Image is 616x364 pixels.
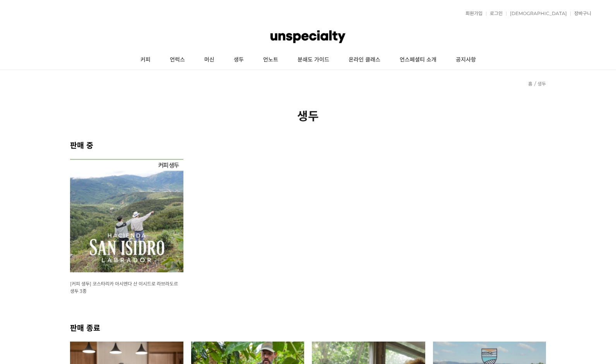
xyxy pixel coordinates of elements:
a: 언럭스 [160,50,195,70]
a: 온라인 클래스 [339,50,390,70]
a: 공지사항 [446,50,486,70]
a: 생두 [537,81,546,87]
a: 회원가입 [462,11,483,16]
a: 장바구니 [570,11,591,16]
a: 홈 [528,81,532,87]
a: 로그인 [486,11,503,16]
img: 코스타리카 아시엔다 산 이시드로 라브라도르 [70,159,183,272]
span: [커피 생두] 코스타리카 아시엔다 산 이시드로 라브라도르 생두 3종 [70,281,178,294]
a: 머신 [195,50,224,70]
h2: 판매 중 [70,139,546,150]
h2: 판매 종료 [70,322,546,333]
a: 언스페셜티 소개 [390,50,446,70]
a: [커피 생두] 코스타리카 아시엔다 산 이시드로 라브라도르 생두 3종 [70,280,178,294]
a: [DEMOGRAPHIC_DATA] [506,11,567,16]
a: 커피 [131,50,160,70]
a: 분쇄도 가이드 [288,50,339,70]
img: 언스페셜티 몰 [270,25,346,48]
a: 생두 [224,50,253,70]
h2: 생두 [70,107,546,124]
a: 언노트 [253,50,288,70]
